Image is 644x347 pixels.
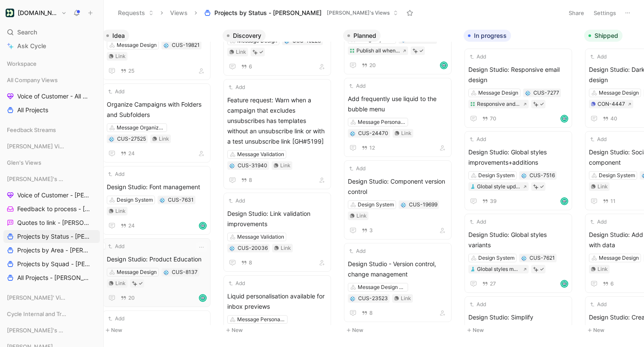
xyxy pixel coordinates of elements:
span: Feedback to process - [PERSON_NAME] [17,205,91,213]
button: Share [565,7,588,19]
a: All Projects - [PERSON_NAME] [3,271,100,284]
div: [PERSON_NAME]' Views [3,291,100,304]
div: 💠 [159,197,165,203]
a: All Projects [3,104,100,117]
button: Idea [102,30,129,42]
button: 💠 [108,136,115,142]
div: Publish all when editing components in design studio [356,46,400,55]
div: Link [598,265,608,273]
span: 39 [490,199,497,204]
span: Search [17,27,37,37]
a: Projects by Status - [PERSON_NAME] [3,230,100,243]
span: In progress [474,31,507,40]
span: Cycle Internal and Tracking [7,310,67,318]
button: Add [348,164,367,173]
div: IdeaNew [99,26,219,340]
a: Quotes to link - [PERSON_NAME] [3,216,100,229]
div: Message Personalization [358,118,406,126]
span: Shipped [594,31,618,40]
a: AddDesign Studio: Global styles variantsDesign SystemGlobal styles more components and variants27... [464,214,572,293]
img: 💠 [521,173,526,178]
div: Message Design [599,254,639,262]
button: 20 [360,61,378,70]
a: AddOrganize Campaigns with Folders and SubfoldersMessage OrganizationLink24 [103,83,211,163]
div: Link [236,48,246,56]
button: 8 [360,308,375,318]
span: [PERSON_NAME]'s Views [7,326,66,335]
span: All Projects - [PERSON_NAME] [17,273,89,282]
div: Link [280,161,291,170]
div: CUS-24470 [358,129,388,138]
button: 💠 [350,130,356,136]
div: [PERSON_NAME]'s Views [3,324,100,337]
button: Add [468,218,487,226]
span: 27 [490,281,496,286]
div: DiscoveryNew [219,26,340,340]
button: Add [589,135,608,144]
button: Add [107,314,126,323]
div: All Company Views [3,74,100,86]
div: Link [356,212,367,220]
span: All Projects [17,106,48,114]
a: Projects by Squad - [PERSON_NAME] [3,258,100,270]
button: 20 [119,293,136,303]
div: [PERSON_NAME] Views [3,140,100,153]
button: Requests [114,6,158,19]
span: 24 [128,151,135,156]
div: Link [159,135,169,143]
button: 💠 [163,269,169,275]
div: CUS-23523 [358,294,388,303]
div: CON-4447 [598,100,625,108]
img: 💠 [160,198,165,203]
img: 💠 [521,256,526,261]
span: Design Studio: Link validation improvements [227,209,327,229]
div: Message Design Collaboration [358,283,406,292]
div: Global styles more components and variants [477,265,520,273]
button: Add [589,218,608,226]
div: Link [598,182,608,191]
div: CUS-19699 [409,200,437,209]
button: 3 [360,226,375,235]
img: 💠 [229,163,235,169]
span: [PERSON_NAME]'s Views [7,175,66,183]
span: Ask Cycle [17,41,46,51]
img: avatar [200,223,206,229]
img: 💠 [525,91,530,96]
button: 💠 [350,295,356,301]
span: Projects by Area - [PERSON_NAME] [17,246,90,255]
div: 💠 [400,202,406,208]
span: 70 [490,116,496,121]
div: 💠 [284,38,290,44]
button: 11 [601,197,617,206]
span: [PERSON_NAME]'s Views [327,9,390,17]
span: 24 [128,223,135,228]
button: 12 [360,143,377,153]
div: [PERSON_NAME]' Views [3,291,100,307]
a: AddDesign Studio: Responsive email designMessage DesignResponsive and adaptive styles improvement... [464,49,572,128]
img: avatar [561,198,567,204]
button: Add [107,242,126,251]
div: CUS-20036 [238,244,268,252]
div: Design System [478,171,514,180]
span: 6 [249,64,252,69]
a: Projects by Area - [PERSON_NAME] [3,244,100,257]
div: Feedback Streams [3,123,100,136]
button: Planned [343,30,381,42]
button: 💠 [163,42,169,48]
div: PlannedNew [340,26,460,340]
span: Projects by Squad - [PERSON_NAME] [17,260,90,268]
span: [PERSON_NAME]' Views [7,293,65,302]
span: 11 [610,199,616,204]
button: Add [227,197,246,205]
button: 24 [119,221,136,230]
div: 💠 [229,245,235,251]
button: 💠 [400,37,406,43]
div: Glen's Views [3,156,100,172]
button: 8 [239,175,254,185]
img: avatar [441,62,447,68]
div: Link [401,129,412,138]
span: Liquid personalisation available for inbox previews [227,291,327,312]
a: Voice of Customer - [PERSON_NAME] [3,189,100,202]
div: Feedback Streams [3,123,100,139]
